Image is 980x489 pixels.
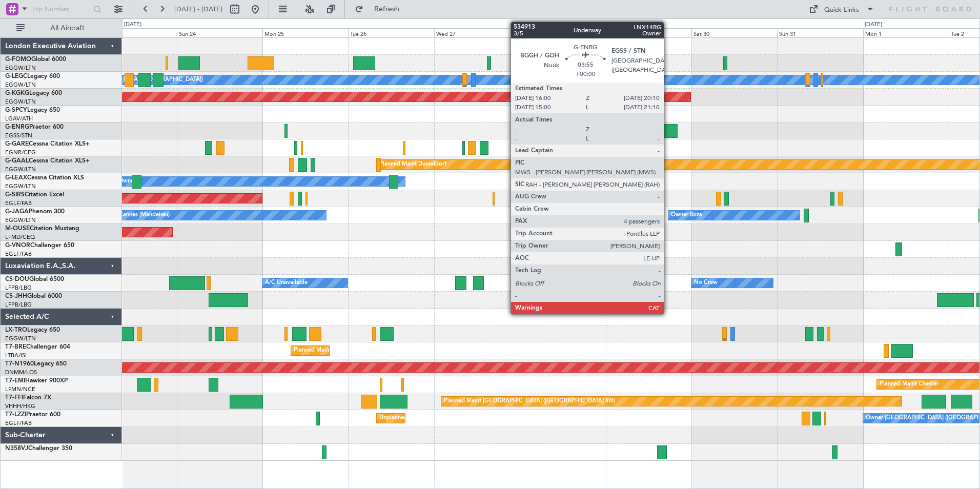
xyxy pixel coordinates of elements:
div: Sun 31 [777,28,863,37]
span: T7-N1960 [5,361,34,367]
span: N358VJ [5,445,28,452]
a: EGGW/LTN [5,166,36,173]
button: Quick Links [804,1,880,17]
span: G-GARE [5,141,29,147]
a: LFPB/LBG [5,301,32,309]
a: EGSS/STN [5,132,32,139]
span: G-FOMO [5,56,31,63]
span: T7-EMI [5,378,25,384]
span: G-JAGA [5,209,29,215]
a: G-JAGAPhenom 300 [5,209,65,215]
a: LX-TROLegacy 650 [5,327,60,333]
a: T7-N1960Legacy 650 [5,361,67,367]
span: G-GAAL [5,158,29,164]
a: T7-FFIFalcon 7X [5,395,51,401]
div: Owner Ibiza [671,208,702,223]
div: Quick Links [824,5,859,15]
a: EGGW/LTN [5,81,36,89]
a: G-LEAXCessna Citation XLS [5,175,84,181]
a: M-OUSECitation Mustang [5,226,79,232]
span: T7-LZZI [5,412,26,418]
a: G-VNORChallenger 650 [5,242,74,249]
a: LFMN/NCE [5,385,35,393]
span: Refresh [365,6,409,13]
a: LGAV/ATH [5,115,33,123]
input: Trip Number [31,2,90,17]
a: LTBA/ISL [5,352,28,359]
button: All Aircraft [11,20,111,36]
span: G-KGKG [5,90,29,96]
div: Fri 29 [606,28,691,37]
a: T7-LZZIPraetor 600 [5,412,60,418]
span: G-SPCY [5,107,27,113]
a: EGGW/LTN [5,182,36,190]
div: Tue 26 [348,28,434,37]
div: Thu 28 [520,28,605,37]
span: G-ENRG [5,124,29,130]
a: EGLF/FAB [5,419,32,427]
div: Wed 27 [434,28,520,37]
a: G-SIRSCitation Excel [5,192,64,198]
a: G-LEGCLegacy 600 [5,73,60,79]
a: EGNR/CEG [5,149,36,156]
button: Refresh [350,1,412,17]
a: T7-BREChallenger 604 [5,344,70,350]
a: CS-DOUGlobal 6500 [5,276,64,282]
div: Owner [118,174,136,189]
div: Unplanned Maint [GEOGRAPHIC_DATA] ([GEOGRAPHIC_DATA]) [379,411,548,426]
a: EGGW/LTN [5,64,36,72]
a: VHHH/HKG [5,402,35,410]
span: CS-JHH [5,293,27,299]
div: A/C Unavailable [265,275,308,291]
a: T7-EMIHawker 900XP [5,378,68,384]
div: Sat 23 [91,28,176,37]
a: EGLF/FAB [5,250,32,258]
span: M-OUSE [5,226,30,232]
span: G-LEAX [5,175,27,181]
a: EGGW/LTN [5,335,36,342]
span: LX-TRO [5,327,27,333]
div: No Crew [694,275,718,291]
div: Planned Maint Dusseldorf [379,157,446,172]
a: G-GARECessna Citation XLS+ [5,141,90,147]
div: Sun 24 [177,28,262,37]
span: T7-BRE [5,344,26,350]
a: N358VJChallenger 350 [5,445,72,452]
a: G-FOMOGlobal 6000 [5,56,66,63]
div: [DATE] [865,21,882,29]
a: LFPB/LBG [5,284,32,292]
div: Planned Maint Chester [880,377,938,392]
a: G-ENRGPraetor 600 [5,124,64,130]
span: [DATE] - [DATE] [174,5,222,14]
div: Sat 30 [691,28,777,37]
span: G-VNOR [5,242,30,249]
div: Mon 25 [262,28,348,37]
span: G-LEGC [5,73,27,79]
div: No Crew Cannes (Mandelieu) [94,208,170,223]
a: DNMM/LOS [5,369,37,376]
div: [DATE] [124,21,141,29]
a: EGGW/LTN [5,216,36,224]
a: G-SPCYLegacy 650 [5,107,60,113]
a: G-KGKGLegacy 600 [5,90,62,96]
span: T7-FFI [5,395,23,401]
a: EGGW/LTN [5,98,36,106]
span: G-SIRS [5,192,25,198]
div: Planned Maint [GEOGRAPHIC_DATA] ([GEOGRAPHIC_DATA] Intl) [444,394,615,409]
a: LFMD/CEQ [5,233,35,241]
a: EGLF/FAB [5,199,32,207]
a: CS-JHHGlobal 6000 [5,293,62,299]
div: Planned Maint Warsaw ([GEOGRAPHIC_DATA]) [294,343,417,358]
span: All Aircraft [27,25,108,32]
a: G-GAALCessna Citation XLS+ [5,158,90,164]
div: Mon 1 [863,28,949,37]
span: CS-DOU [5,276,29,282]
